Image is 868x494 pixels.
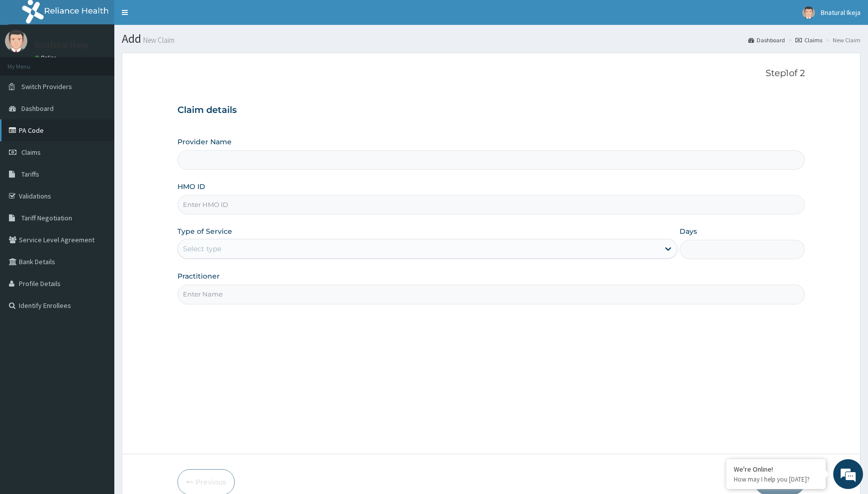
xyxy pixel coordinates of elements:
[177,137,232,147] label: Provider Name
[680,226,697,236] label: Days
[21,104,54,113] span: Dashboard
[183,244,221,254] div: Select type
[177,105,804,116] h3: Claim details
[5,30,27,52] img: User Image
[177,68,804,79] p: Step 1 of 2
[141,36,174,44] small: New Claim
[21,82,72,91] span: Switch Providers
[122,32,861,45] h1: Add
[821,8,861,17] span: Bnatural Ikeja
[823,36,861,44] li: New Claim
[748,36,785,44] a: Dashboard
[734,465,818,474] div: We're Online!
[177,226,232,236] label: Type of Service
[177,271,220,281] label: Practitioner
[177,195,804,214] input: Enter HMO ID
[21,170,39,179] span: Tariffs
[802,6,815,19] img: User Image
[734,475,818,484] p: How may I help you today?
[21,148,41,157] span: Claims
[795,36,822,44] a: Claims
[21,213,72,222] span: Tariff Negotiation
[35,40,88,49] p: Bnatural Ikeja
[35,54,59,61] a: Online
[177,182,205,192] label: HMO ID
[177,285,804,304] input: Enter Name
